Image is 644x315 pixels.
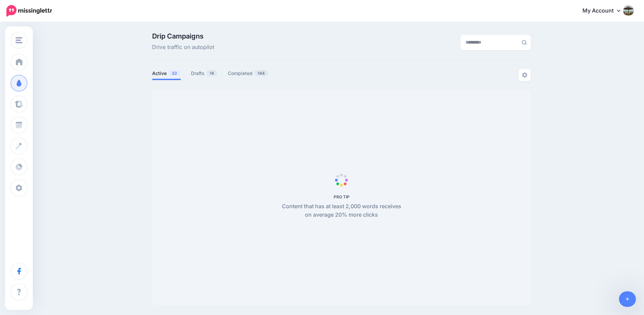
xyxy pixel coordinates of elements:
[152,43,214,52] span: Drive traffic on autopilot
[6,5,52,17] img: Missinglettr
[278,202,405,220] p: Content that has at least 2,000 words receives on average 20% more clicks
[228,69,268,77] a: Completed144
[254,70,268,76] span: 144
[152,69,181,77] a: Active32
[152,33,214,40] span: Drip Campaigns
[522,72,527,78] img: settings-grey.png
[522,40,527,45] img: search-grey-6.png
[206,70,217,76] span: 14
[191,69,218,77] a: Drafts14
[576,3,634,19] a: My Account
[168,70,181,76] span: 32
[16,37,22,43] img: menu.png
[278,194,405,199] h5: PRO TIP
